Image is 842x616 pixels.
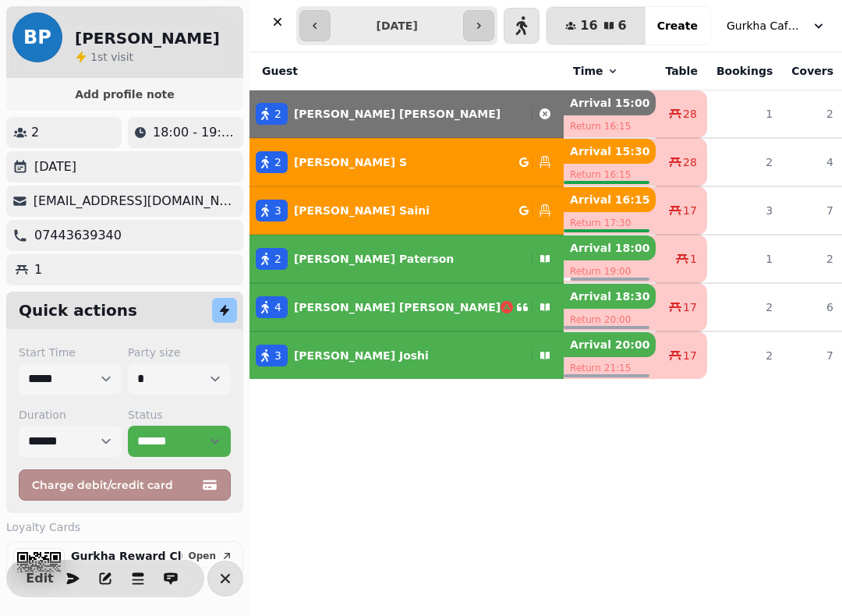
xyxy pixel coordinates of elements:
[34,260,42,279] p: 1
[707,283,782,331] td: 2
[564,332,656,357] p: Arrival 20:00
[564,90,656,115] p: Arrival 15:00
[564,139,656,164] p: Arrival 15:30
[25,89,225,100] span: Add profile note
[249,95,564,133] button: 2[PERSON_NAME] [PERSON_NAME]
[657,20,698,31] span: Create
[707,90,782,139] td: 1
[6,519,80,535] span: Loyalty Cards
[573,63,603,79] span: Time
[274,299,281,315] span: 4
[249,52,564,90] th: Guest
[683,203,697,218] span: 17
[294,348,429,363] p: [PERSON_NAME] Joshi
[683,348,697,363] span: 17
[249,289,564,326] button: 4[PERSON_NAME] [PERSON_NAME]
[90,51,97,63] span: 1
[580,19,597,32] span: 16
[19,345,122,360] label: Start Time
[645,7,710,44] button: Create
[294,251,454,267] p: [PERSON_NAME] Paterson
[683,106,697,122] span: 28
[274,154,281,170] span: 2
[707,138,782,186] td: 2
[564,284,656,309] p: Arrival 18:30
[30,572,49,585] span: Edit
[564,115,656,137] p: Return 16:15
[249,192,564,229] button: 3[PERSON_NAME] Saini
[707,331,782,379] td: 2
[128,345,231,360] label: Party size
[690,251,697,267] span: 1
[34,158,76,176] p: [DATE]
[564,235,656,260] p: Arrival 18:00
[32,480,199,490] span: Charge debit/credit card
[707,186,782,235] td: 3
[153,123,237,142] p: 18:00 - 19:00
[564,309,656,331] p: Return 20:00
[294,106,501,122] p: [PERSON_NAME] [PERSON_NAME]
[707,52,782,90] th: Bookings
[683,299,697,315] span: 17
[564,212,656,234] p: Return 17:30
[618,19,627,32] span: 6
[727,18,805,34] span: Gurkha Cafe & Restauarant
[23,28,51,47] span: BP
[294,154,407,170] p: [PERSON_NAME] S
[249,143,564,181] button: 2[PERSON_NAME] S
[564,357,656,379] p: Return 21:15
[274,106,281,122] span: 2
[274,348,281,363] span: 3
[564,164,656,186] p: Return 16:15
[19,407,122,423] label: Duration
[12,84,237,104] button: Add profile note
[274,251,281,267] span: 2
[90,49,133,65] p: visit
[19,299,137,321] h2: Quick actions
[573,63,618,79] button: Time
[564,260,656,282] p: Return 19:00
[128,407,231,423] label: Status
[683,154,697,170] span: 28
[182,548,239,564] button: Open
[707,235,782,283] td: 1
[189,551,216,561] span: Open
[34,226,122,245] p: 07443639340
[31,123,39,142] p: 2
[294,203,430,218] p: [PERSON_NAME] Saini
[564,187,656,212] p: Arrival 16:15
[249,240,564,278] button: 2[PERSON_NAME] Paterson
[274,203,281,218] span: 3
[34,192,237,211] p: [EMAIL_ADDRESS][DOMAIN_NAME]
[249,337,564,374] button: 3[PERSON_NAME] Joshi
[19,469,231,501] button: Charge debit/credit card
[75,27,220,49] h2: [PERSON_NAME]
[717,12,836,40] button: Gurkha Cafe & Restauarant
[97,51,111,63] span: st
[71,548,182,564] p: Gurkha Reward Club
[24,563,55,594] button: Edit
[547,7,645,44] button: 166
[294,299,501,315] p: [PERSON_NAME] [PERSON_NAME]
[656,52,707,90] th: Table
